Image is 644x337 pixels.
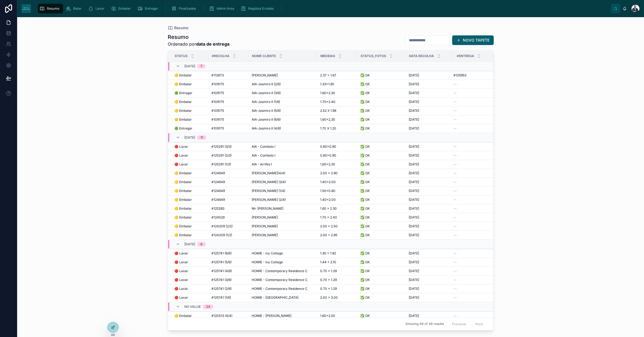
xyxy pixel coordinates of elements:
[320,189,335,193] span: 1.50x0.80
[453,126,457,131] span: --
[252,109,281,113] span: AIA-Jasmiro II (5/6)
[409,82,419,86] span: [DATE]
[211,260,232,264] span: #125741 (5/6)
[174,153,205,158] a: 🔴 Lavar
[320,233,337,237] span: 2.00 x 2.95
[38,4,63,13] a: Resumo
[211,82,224,86] span: #109175
[252,73,314,77] a: [PERSON_NAME]
[320,153,354,158] a: 0.60x0.90
[409,171,419,175] span: [DATE]
[252,145,275,149] span: AIA - Comboio I
[211,224,245,228] a: #124209 (2/2)
[179,6,196,11] span: Finalizados
[252,180,314,184] a: [PERSON_NAME] (3/4)
[409,180,450,184] a: [DATE]
[453,233,457,237] span: --
[360,73,402,77] a: ✅ OK
[174,109,205,113] a: 🟡 Embalar
[168,25,188,31] a: Resumo
[409,162,450,166] a: [DATE]
[174,126,192,131] span: 🟢 Entregar
[453,153,497,158] a: --
[409,153,450,158] a: [DATE]
[360,153,370,158] span: ✅ OK
[409,117,419,122] span: [DATE]
[409,224,450,228] a: [DATE]
[453,251,497,255] a: --
[360,224,370,228] span: ✅ OK
[211,153,232,158] span: #125291 (2/3)
[320,145,336,149] span: 0.60x0.90
[409,100,450,104] a: [DATE]
[211,171,245,175] a: #124649
[211,251,232,255] span: #125741 (6/6)
[360,206,402,211] a: ✅ OK
[320,100,354,104] a: 1.70×2.40
[360,145,370,149] span: ✅ OK
[409,145,419,149] span: [DATE]
[252,224,314,228] a: [PERSON_NAME]
[320,206,337,211] span: 1.60 x 2.30
[211,117,224,122] span: #109175
[453,73,466,77] span: #125953
[252,171,285,175] span: [PERSON_NAME](4/4)
[409,189,419,193] span: [DATE]
[409,73,450,77] a: [DATE]
[320,260,336,264] span: 1.44 x 2.10
[211,73,224,77] span: #112673
[453,82,497,86] a: --
[360,233,402,237] a: ✅ OK
[109,4,135,13] a: Embalar
[211,153,245,158] a: #125291 (2/3)
[320,117,354,122] a: 1,60×2,30
[174,117,205,122] a: 🟡 Embalar
[409,126,419,131] span: [DATE]
[252,215,278,220] span: [PERSON_NAME]
[252,73,278,77] span: [PERSON_NAME]
[409,91,450,95] a: [DATE]
[174,189,192,193] span: 🟡 Embalar
[320,260,354,264] a: 1.44 x 2.10
[252,224,278,228] span: [PERSON_NAME]
[211,126,245,131] a: #109175
[360,91,370,95] span: ✅ OK
[174,126,205,131] a: 🟢 Entregar
[320,162,354,166] a: 1,60×2,30
[174,180,205,184] a: 🟡 Embalar
[211,91,224,95] span: #109175
[320,82,354,86] a: 1.33×1.95
[211,91,245,95] a: #109175
[360,198,402,202] a: ✅ OK
[211,189,225,193] span: #124649
[453,206,457,211] span: --
[360,117,370,122] span: ✅ OK
[211,117,245,122] a: #109175
[409,162,419,166] span: [DATE]
[174,145,205,149] a: 🔴 Lavar
[409,189,450,193] a: [DATE]
[252,233,278,237] span: [PERSON_NAME]
[174,260,188,264] span: 🔴 Lavar
[453,153,457,158] span: --
[453,215,497,220] a: --
[409,145,450,149] a: [DATE]
[174,82,205,86] a: 🟡 Embalar
[360,171,402,175] a: ✅ OK
[453,180,457,184] span: --
[320,224,354,228] a: 2.00 x 2.50
[252,153,275,158] span: AIA - Comboio I
[86,4,108,13] a: Lavar
[320,145,354,149] a: 0.60x0.90
[320,224,338,228] span: 2.00 x 2.50
[320,73,354,77] a: 2.37 x 1.67
[64,4,85,13] a: Bater
[452,35,494,45] button: NOVO TAPETE
[360,215,370,220] span: ✅ OK
[453,233,497,237] a: --
[211,73,245,77] a: #112673
[211,198,225,202] span: #124649
[252,206,314,211] a: Mr. [PERSON_NAME]
[409,117,450,122] a: [DATE]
